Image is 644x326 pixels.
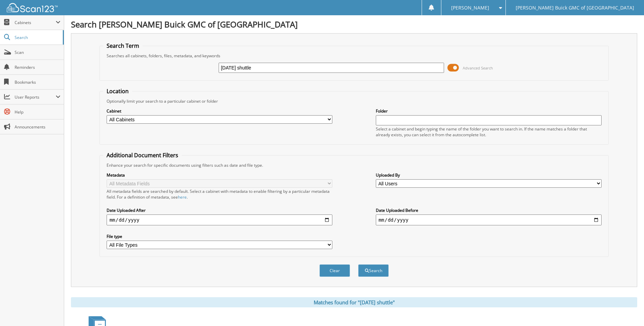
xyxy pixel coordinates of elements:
span: Reminders [15,64,60,70]
img: scan123-logo-white.svg [7,3,58,12]
span: Cabinets [15,20,56,25]
label: File type [107,233,332,239]
span: Help [15,109,60,115]
span: [PERSON_NAME] Buick GMC of [GEOGRAPHIC_DATA] [516,6,634,10]
label: Metadata [107,172,332,178]
div: Searches all cabinets, folders, files, metadata, and keywords [103,53,605,59]
div: All metadata fields are searched by default. Select a cabinet with metadata to enable filtering b... [107,188,332,200]
span: User Reports [15,94,56,100]
span: [PERSON_NAME] [451,6,489,10]
div: Optionally limit your search to a particular cabinet or folder [103,98,605,104]
label: Date Uploaded Before [376,207,602,213]
input: end [376,215,602,225]
span: Search [15,35,59,40]
span: Advanced Search [463,65,493,70]
h1: Search [PERSON_NAME] Buick GMC of [GEOGRAPHIC_DATA] [71,19,637,30]
legend: Location [103,87,132,95]
button: Search [358,264,389,277]
legend: Additional Document Filters [103,151,182,159]
input: start [107,215,332,225]
label: Folder [376,108,602,114]
div: Matches found for "[DATE] shuttle" [71,297,637,307]
div: Select a cabinet and begin typing the name of the folder you want to search in. If the name match... [376,126,602,138]
span: Scan [15,49,60,55]
a: here [178,194,187,200]
button: Clear [319,264,350,277]
div: Enhance your search for specific documents using filters such as date and file type. [103,162,605,168]
span: Bookmarks [15,79,60,85]
label: Cabinet [107,108,332,114]
label: Uploaded By [376,172,602,178]
label: Date Uploaded After [107,207,332,213]
legend: Search Term [103,42,143,49]
span: Announcements [15,124,60,130]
